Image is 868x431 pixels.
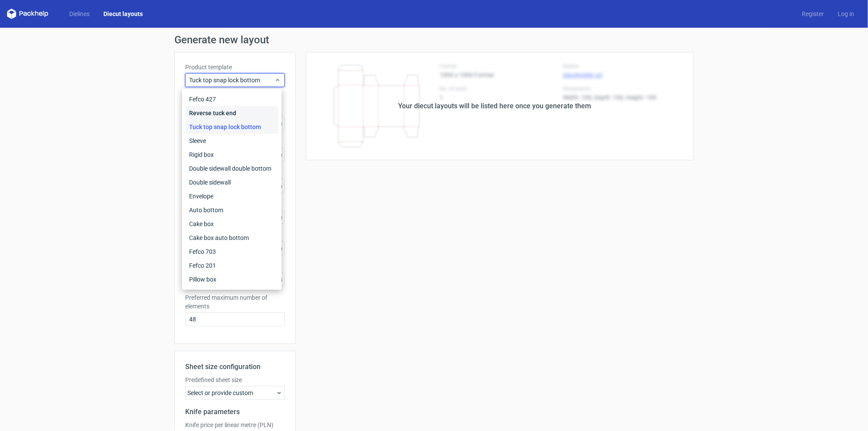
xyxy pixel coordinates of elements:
div: Select or provide custom [185,386,285,400]
a: Dielines [62,10,96,18]
div: Envelope [186,189,278,203]
label: Preferred maximum number of elements [185,293,285,311]
a: Diecut layouts [96,10,150,18]
label: Knife price per linear metre (PLN) [185,421,285,429]
div: Double sidewall double bottom [186,162,278,175]
div: Reverse tuck end [186,106,278,120]
div: Pillow box [186,272,278,286]
div: Fefco 201 [186,259,278,272]
h2: Sheet size configuration [185,362,285,372]
div: Cake box [186,217,278,231]
a: Log in [831,10,861,18]
div: Auto bottom [186,203,278,217]
h1: Generate new layout [174,35,694,45]
div: Fefco 427 [186,92,278,106]
a: Register [795,10,831,18]
div: Cake box auto bottom [186,231,278,245]
h2: Knife parameters [185,407,285,417]
div: Double sidewall [186,175,278,189]
label: Predefined sheet size [185,376,285,384]
div: Sleeve [186,134,278,148]
div: Rigid box [186,148,278,162]
span: Tuck top snap lock bottom [189,76,274,84]
div: Fefco 703 [186,245,278,259]
div: Tuck top snap lock bottom [186,120,278,134]
label: Product template [185,63,285,71]
div: Your diecut layouts will be listed here once you generate them [398,101,591,111]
